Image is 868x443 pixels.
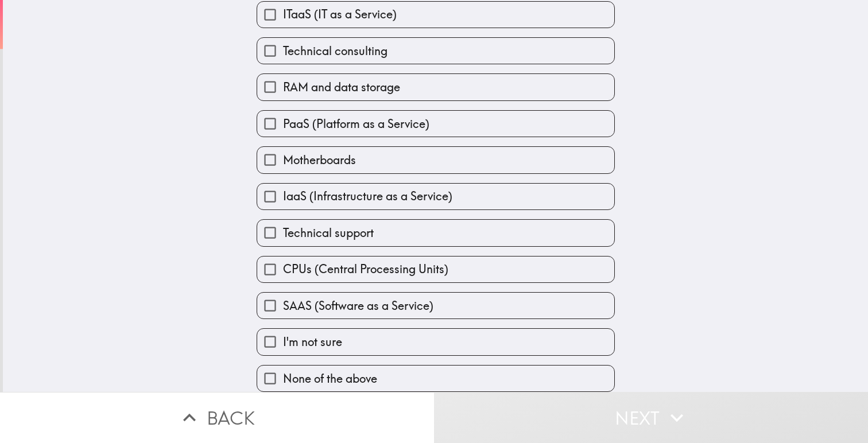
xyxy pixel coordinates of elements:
span: CPUs (Central Processing Units) [283,261,448,277]
span: None of the above [283,371,377,387]
button: Next [434,392,868,443]
button: IaaS (Infrastructure as a Service) [257,184,614,209]
button: ITaaS (IT as a Service) [257,2,614,28]
button: PaaS (Platform as a Service) [257,111,614,137]
span: RAM and data storage [283,79,400,95]
button: Motherboards [257,147,614,173]
button: I'm not sure [257,329,614,355]
span: IaaS (Infrastructure as a Service) [283,188,452,204]
button: RAM and data storage [257,74,614,100]
button: SAAS (Software as a Service) [257,293,614,318]
span: Technical support [283,225,374,241]
button: Technical support [257,220,614,246]
button: CPUs (Central Processing Units) [257,257,614,282]
span: Technical consulting [283,43,387,59]
span: PaaS (Platform as a Service) [283,116,429,132]
span: I'm not sure [283,334,342,350]
button: Technical consulting [257,38,614,64]
span: SAAS (Software as a Service) [283,298,433,314]
span: ITaaS (IT as a Service) [283,6,397,22]
span: Motherboards [283,152,356,168]
button: None of the above [257,366,614,391]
